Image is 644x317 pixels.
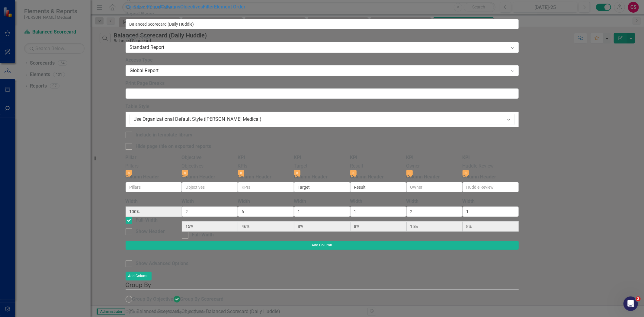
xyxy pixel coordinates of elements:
div: Include in template library [136,132,193,139]
span: Group By Objective [132,296,174,302]
label: Table Style [126,103,519,110]
label: KPI [350,154,358,161]
input: Owner [406,182,463,192]
input: Pillars [126,182,182,192]
a: Columns [162,4,181,10]
div: Standard Report [130,44,508,51]
div: Pillars [126,163,182,170]
label: Objective [182,154,202,161]
a: Element Order [214,4,246,10]
div: Objectives [182,163,238,170]
input: Target [294,182,350,192]
label: KPI [406,154,414,161]
input: Report Name [126,19,519,29]
label: KPI [294,154,302,161]
input: Column Width [350,207,406,217]
div: Target [294,163,350,170]
label: Column Header [294,174,328,181]
label: Width [350,198,363,205]
label: Access Type [126,57,519,64]
label: Width [406,198,419,205]
input: Column Width [406,207,463,217]
iframe: Intercom live chat [623,296,638,311]
button: Add Column [126,241,519,249]
label: KPI [238,154,245,161]
label: Column Header [126,174,159,181]
input: Result [350,182,406,192]
div: Show Header [136,228,165,235]
span: Group By Scorecard [180,296,224,302]
label: Width [294,198,306,205]
label: Width [126,198,138,205]
label: Width [238,198,250,205]
button: Add Column [126,272,152,280]
div: Owner [406,163,463,170]
input: Column Width [294,207,350,217]
label: KPI [463,154,470,161]
div: Global Report [130,67,508,74]
div: Full-Width [192,232,214,239]
div: Huddle Review [463,163,519,170]
label: Column Header [182,174,216,181]
label: Width [463,198,475,205]
label: Print Page Breaks [126,80,519,87]
div: KPIs [238,163,294,170]
label: Column Header [350,174,384,181]
div: Result [350,163,406,170]
a: Objectives [181,4,203,10]
div: Full-Width [136,217,158,224]
label: Width [182,198,194,205]
input: Column Width [238,207,294,217]
a: Objective Report [126,4,162,10]
input: KPIs [238,182,294,192]
label: Column Header [463,174,496,181]
legend: Group By [126,280,519,290]
label: Optional Secondary Grouping Options [126,309,519,315]
input: Column Width [463,207,519,217]
input: Huddle Review [463,182,519,192]
div: Show Advanced Options [136,260,189,267]
div: Hide page title on exported reports [136,143,211,150]
label: Column Header [238,174,272,181]
input: Column Width [182,207,238,217]
label: Report Type [126,34,519,41]
label: Report Name [126,11,519,18]
label: Column Header [406,174,440,181]
a: Filter [203,4,214,10]
span: 2 [636,296,641,301]
input: Objectives [182,182,238,192]
label: Pillar [126,154,137,161]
